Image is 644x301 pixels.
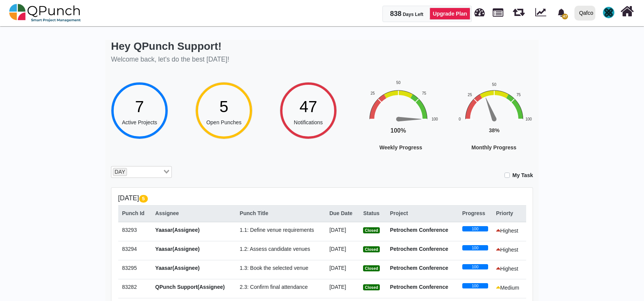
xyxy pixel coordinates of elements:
span: 83293 [122,227,137,233]
text: 100% [390,127,406,134]
span: Notifications [294,119,323,125]
span: Closed [363,284,379,290]
span: Projects [493,5,503,17]
span: Yaasar(Assignee) [155,246,200,252]
a: bell fill47 [553,0,571,24]
div: Assignee [155,209,232,217]
td: Highest [492,241,526,260]
span: 5 [219,98,228,116]
span: 83294 [122,246,137,252]
td: Highest [492,222,526,241]
div: 100 [462,226,488,231]
div: Punch Id [122,209,147,217]
span: Closed [363,246,379,252]
div: 100 [462,245,488,250]
span: QPunch Support [603,7,614,18]
text: 50 [396,81,401,85]
div: Qafco [579,6,593,20]
span: 1.3: Book the selected venue [240,265,309,271]
path: 100 %. Speed. [398,117,422,121]
span: 5 [139,195,148,203]
td: [DATE] [325,241,359,260]
div: Dynamic Report [531,0,553,25]
span: 838 [390,10,401,17]
span: Yaasar(Assignee) [155,265,200,271]
text: 75 [422,91,427,95]
span: 83295 [122,265,137,271]
svg: bell fill [557,9,565,17]
span: Dashboard [474,5,485,16]
text: 100 [431,117,438,121]
div: Notification [555,6,568,19]
text: 75 [516,92,521,97]
div: Weekly Progress. Highcharts interactive chart. [364,79,482,174]
text: 25 [371,91,375,95]
td: [DATE] [325,279,359,298]
path: 38 %. Speed. [484,97,496,120]
td: Highest [492,260,526,279]
text: 38% [489,127,500,133]
span: Open Punches [206,119,242,125]
div: Punch Title [240,209,322,217]
text: Weekly Progress [379,144,422,150]
div: Status [363,209,382,217]
strong: Petrochem Conference [390,284,448,290]
text: 50 [492,82,496,87]
a: Qafco [571,0,598,25]
td: [DATE] [325,260,359,279]
span: Closed [363,265,379,271]
span: 47 [300,98,317,116]
a: avatar [598,0,619,25]
label: My Task [512,171,533,179]
div: 100 [462,283,488,288]
span: 1.1: Define venue requirements [240,227,314,233]
span: 47 [562,14,568,19]
div: Priorty [496,209,522,217]
img: avatar [603,7,614,18]
div: Progress [462,209,488,217]
span: QPunch Support(Assignee) [155,284,225,290]
td: [DATE] [325,222,359,241]
text: Monthly Progress [471,144,516,150]
strong: Petrochem Conference [390,265,448,271]
text: 0 [459,117,461,121]
a: Upgrade Plan [430,8,470,20]
span: Iteration [513,4,525,16]
h5: Welcome back, let's do the best [DATE]! [111,55,229,63]
div: Due Date [329,209,355,217]
span: Closed [363,227,379,233]
span: 1.2: Assess candidate venues [240,246,310,252]
text: 100 [525,117,532,121]
div: 100 [462,264,488,269]
svg: Interactive chart [364,79,482,174]
span: 83282 [122,284,137,290]
span: 2.3: Confirm final attendance [240,284,308,290]
div: Monthly Progress. Highcharts interactive chart. [449,79,566,174]
div: Search for option [111,166,172,178]
i: Home [620,4,634,19]
h2: Hey QPunch Support! [111,40,229,53]
span: 7 [135,98,144,116]
h5: [DATE] [118,194,526,202]
td: Medium [492,279,526,298]
span: Days Left [403,12,423,17]
strong: Petrochem Conference [390,227,448,233]
img: qpunch-sp.fa6292f.png [9,2,81,24]
strong: Petrochem Conference [390,246,448,252]
input: Search for option [128,168,162,176]
span: Yaasar(Assignee) [155,227,200,233]
span: DAY [113,168,127,176]
div: Project [390,209,454,217]
svg: Interactive chart [449,79,566,174]
span: Active Projects [122,119,157,125]
text: 25 [468,92,472,97]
